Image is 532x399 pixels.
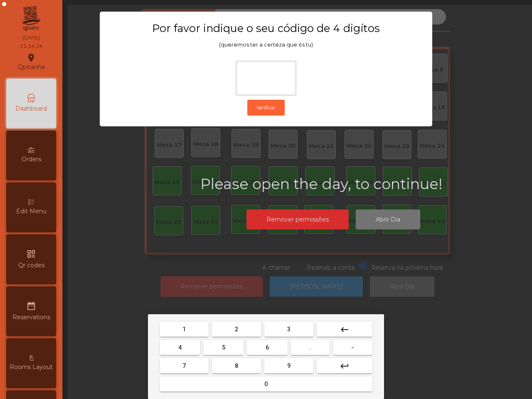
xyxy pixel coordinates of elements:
[235,326,238,332] span: 2
[116,22,416,35] h3: Por favor indique o seu código de 4 digítos
[235,362,238,369] span: 8
[219,42,313,48] span: (queremos ter a certeza que és tu)
[182,362,186,369] span: 7
[266,344,269,351] span: 6
[264,381,268,387] span: 0
[351,344,354,351] span: -
[247,100,285,116] button: Verificar
[222,344,225,351] span: 5
[340,325,350,335] mat-icon: keyboard_backspace
[309,344,311,351] span: .
[178,344,182,351] span: 4
[287,326,291,332] span: 3
[340,361,350,371] mat-icon: keyboard_return
[182,326,186,332] span: 1
[287,362,291,369] span: 9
